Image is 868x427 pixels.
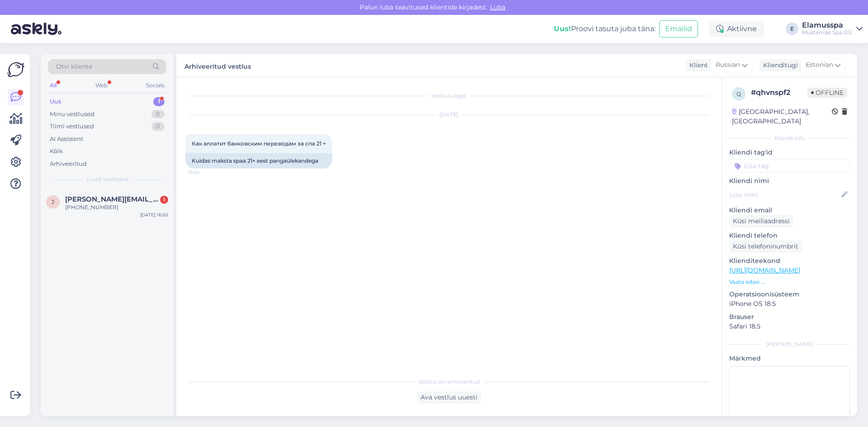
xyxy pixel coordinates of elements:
[759,61,798,70] div: Klienditugi
[729,215,793,227] div: Küsi meiliaadressi
[751,87,807,98] div: # qhvnspf2
[729,256,850,266] p: Klienditeekond
[802,29,853,36] div: Mustamäe Spa OÜ
[729,134,850,142] div: Kliendi info
[140,211,168,218] div: [DATE] 16:50
[50,122,94,131] div: Tiimi vestlused
[185,111,712,119] div: [DATE]
[729,206,850,215] p: Kliendi email
[48,80,58,91] div: All
[56,62,92,71] span: Otsi kliente
[806,60,833,70] span: Estonian
[184,59,251,71] label: Arhiveeritud vestlus
[185,92,712,100] div: Vestlus algas
[716,60,740,70] span: Russian
[736,90,741,97] span: q
[418,378,480,386] span: Vestlus on arhiveeritud
[153,97,165,106] div: 1
[659,20,698,38] button: Emailid
[730,190,840,200] input: Lisa nimi
[7,61,24,78] img: Askly Logo
[729,240,802,253] div: Küsi telefoninumbrit
[94,80,109,91] div: Web
[729,159,850,173] input: Lisa tag
[732,107,832,126] div: [GEOGRAPHIC_DATA], [GEOGRAPHIC_DATA]
[729,340,850,348] div: [PERSON_NAME]
[65,195,159,203] span: jelena-julle@mail.ru
[729,176,850,186] p: Kliendi nimi
[686,61,708,70] div: Klient
[729,299,850,309] p: iPhone OS 18.5
[151,122,165,131] div: 0
[729,290,850,299] p: Operatsioonisüsteem
[50,160,87,169] div: Arhiveeritud
[52,198,54,205] span: j
[729,231,850,240] p: Kliendi telefon
[487,3,508,11] span: Luba
[786,23,798,35] div: E
[807,88,847,98] span: Offline
[86,175,128,183] span: Uued vestlused
[729,266,800,274] a: [URL][DOMAIN_NAME]
[50,147,63,156] div: Kõik
[192,140,326,147] span: Как аплатит банковским переводам за спа 21 +
[709,21,764,37] div: Aktiivne
[729,278,850,286] p: Vaata edasi ...
[144,80,166,91] div: Socials
[729,354,850,363] p: Märkmed
[50,110,94,119] div: Minu vestlused
[185,153,332,169] div: Kuidas maksta spaa 21+ eest pangaülekandega
[160,196,168,204] div: 1
[554,24,571,33] b: Uus!
[554,23,656,34] div: Proovi tasuta juba täna:
[802,22,853,29] div: Elamusspa
[417,391,481,404] div: Ava vestlus uuesti
[802,22,863,36] a: ElamusspaMustamäe Spa OÜ
[729,312,850,322] p: Brauser
[729,322,850,331] p: Safari 18.5
[50,135,83,144] div: AI Assistent
[151,110,165,119] div: 0
[188,169,222,176] span: 15:04
[729,148,850,157] p: Kliendi tag'id
[50,97,61,106] div: Uus
[65,203,168,211] div: [PHONE_NUMBER]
